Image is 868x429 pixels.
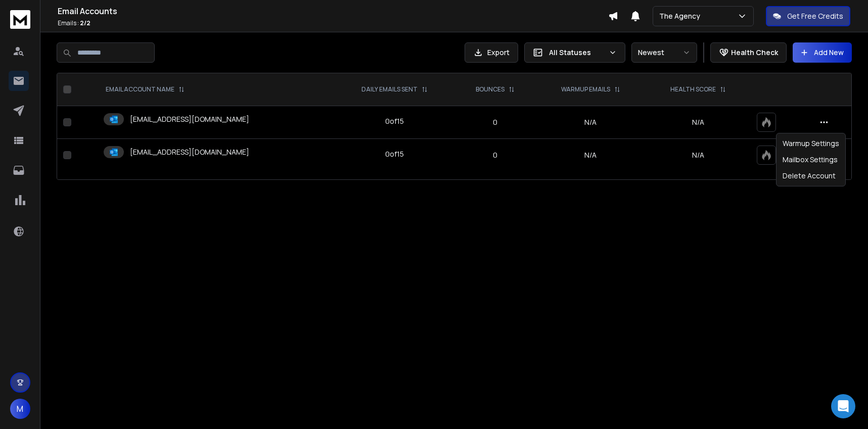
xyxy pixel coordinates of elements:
[58,19,608,27] p: Emails :
[787,11,843,21] p: Get Free Credits
[793,42,852,63] button: Add New
[10,10,30,29] img: logo
[385,149,404,159] div: 0 of 15
[476,85,505,93] p: BOUNCES
[106,85,185,93] div: EMAIL ACCOUNT NAME
[670,85,716,93] p: HEALTH SCORE
[549,47,605,58] p: All Statuses
[535,139,646,172] td: N/A
[130,147,249,157] p: [EMAIL_ADDRESS][DOMAIN_NAME]
[361,85,418,93] p: DAILY EMAILS SENT
[659,11,704,21] p: The Agency
[561,85,610,93] p: WARMUP EMAILS
[461,117,529,127] p: 0
[465,42,518,63] button: Export
[535,106,646,139] td: N/A
[831,394,855,418] div: Open Intercom Messenger
[58,5,608,17] h1: Email Accounts
[652,117,745,127] p: N/A
[779,152,843,168] div: Mailbox Settings
[779,168,843,184] div: Delete Account
[10,399,30,419] span: M
[731,47,778,58] p: Health Check
[652,150,745,160] p: N/A
[461,150,529,160] p: 0
[779,135,843,152] div: Warmup Settings
[631,42,697,63] button: Newest
[130,114,249,124] p: [EMAIL_ADDRESS][DOMAIN_NAME]
[80,19,90,27] span: 2 / 2
[385,116,404,126] div: 0 of 15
